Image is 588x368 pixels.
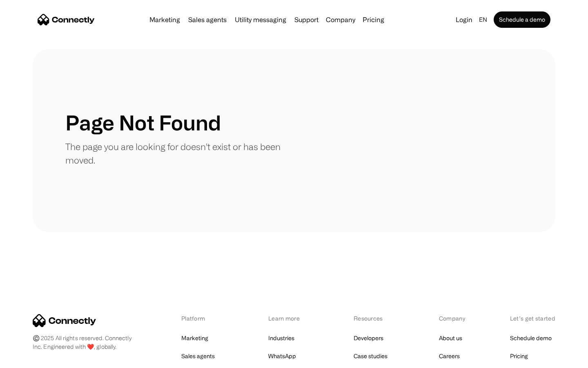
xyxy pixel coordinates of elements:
[494,11,550,28] a: Schedule a demo
[38,13,95,26] a: home
[181,350,215,362] a: Sales agents
[181,332,208,344] a: Marketing
[65,110,221,135] h1: Page Not Found
[8,353,49,365] aside: Language selected: English
[439,314,468,323] div: Company
[268,350,296,362] a: WhatsApp
[146,16,183,23] a: Marketing
[479,14,487,25] div: en
[354,332,383,344] a: Developers
[354,350,388,362] a: Case studies
[510,350,528,362] a: Pricing
[439,332,462,344] a: About us
[439,350,460,362] a: Careers
[359,16,388,23] a: Pricing
[65,140,294,167] p: The page you are looking for doesn't exist or has been moved.
[181,314,226,323] div: Platform
[232,16,290,23] a: Utility messaging
[326,14,355,25] div: Company
[16,354,49,365] ul: Language list
[323,14,358,25] div: Company
[291,16,322,23] a: Support
[268,314,311,323] div: Learn more
[510,314,555,323] div: Let’s get started
[185,16,230,23] a: Sales agents
[268,332,294,344] a: Industries
[476,14,492,25] div: en
[510,332,552,344] a: Schedule demo
[452,14,476,25] a: Login
[354,314,396,323] div: Resources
